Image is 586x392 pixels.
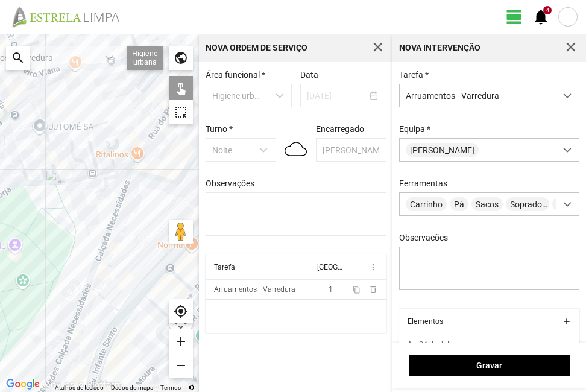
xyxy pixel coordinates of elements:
a: Comunicar à Google erros nas imagens ou no mapa de estradas [188,384,195,391]
label: Observações [399,233,448,242]
span: Gravar [415,361,564,370]
img: 04n.svg [285,136,307,162]
div: touch_app [169,76,193,100]
label: Observações [206,179,254,188]
span: 1 [329,285,333,294]
span: delete_outline [368,285,378,294]
label: Equipa * [399,124,430,134]
span: [PERSON_NAME] [406,143,479,157]
span: more_vert [368,262,378,272]
span: Arruamentos - Varredura [400,84,556,107]
div: Arruamentos - Varredura [214,285,295,294]
div: 4 [543,6,552,14]
a: Abrir esta área no Google Maps (abre uma nova janela) [3,376,43,392]
label: Data [300,70,318,80]
button: Gravar [409,355,570,376]
span: Pá [450,197,468,211]
span: notifications [532,8,550,26]
button: content_copy [353,285,362,294]
button: add [562,317,572,326]
span: Soprador [506,197,549,211]
span: Carrinho [406,197,447,211]
span: view_day [505,8,523,26]
label: Área funcional * [206,70,265,80]
img: file [8,6,133,28]
span: Av. 24 de Julho [408,340,458,349]
div: highlight_alt [169,100,193,124]
div: dropdown trigger [556,84,579,107]
span: content_copy [353,286,361,294]
div: my_location [169,299,193,323]
img: Google [3,376,43,392]
div: [GEOGRAPHIC_DATA] [317,263,342,271]
div: public [169,46,193,70]
label: Encarregado [316,124,364,134]
label: Tarefa * [399,70,429,80]
div: Nova Ordem de Serviço [206,43,307,52]
div: add [169,329,193,353]
span: Sacos [471,197,503,211]
div: Tarefa [214,263,235,271]
label: Ferramentas [399,179,447,188]
button: Arraste o Pegman para o mapa para abrir o Street View [169,220,193,244]
button: Dados do mapa [111,384,153,392]
div: Elementos [408,317,443,326]
label: Turno * [206,124,233,134]
div: remove [169,353,193,378]
a: Termos (abre num novo separador) [160,384,181,391]
div: Higiene urbana [127,46,163,70]
div: search [6,46,30,70]
div: Nova intervenção [399,43,480,52]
